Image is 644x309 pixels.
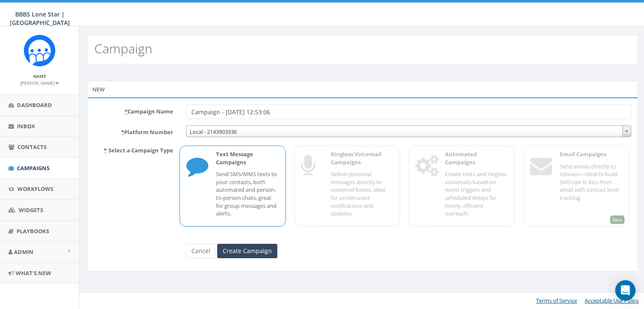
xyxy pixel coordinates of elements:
div: Open Intercom Messenger [615,280,636,301]
abbr: required [124,108,127,115]
a: Terms of Service [536,297,577,304]
span: Inbox [17,122,35,130]
span: What's New [16,269,51,277]
span: Dashboard [17,101,52,109]
span: Admin [14,248,33,256]
a: Acceptable Use Policy [585,297,639,304]
abbr: required [121,128,124,136]
p: Send SMS/MMS texts to your contacts, both automated and person-to-person chats, great for group m... [216,170,279,217]
span: Beta [610,215,625,224]
span: Widgets [19,206,43,214]
span: Contacts [17,143,47,151]
label: Platform Number [88,125,180,136]
h2: Campaign [94,41,152,55]
span: Local - 2143903936 [186,126,631,138]
span: Select a Campaign Type [108,146,173,154]
img: Rally_Corp_Icon.png [24,35,55,66]
a: Cancel [186,244,216,258]
span: Campaigns [17,164,50,172]
p: Text Message Campaigns [216,150,279,166]
span: Workflows [17,185,53,193]
span: Local - 2143903936 [186,125,631,137]
label: Campaign Name [88,105,180,116]
small: [PERSON_NAME] [20,80,59,86]
input: Create Campaign [217,244,277,258]
span: Playbooks [17,227,49,235]
span: BBBS Lone Star | [GEOGRAPHIC_DATA] [10,10,70,27]
input: Enter Campaign Name [186,105,631,119]
div: New [88,81,638,98]
small: Name [33,73,46,79]
a: [PERSON_NAME] [20,79,59,86]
